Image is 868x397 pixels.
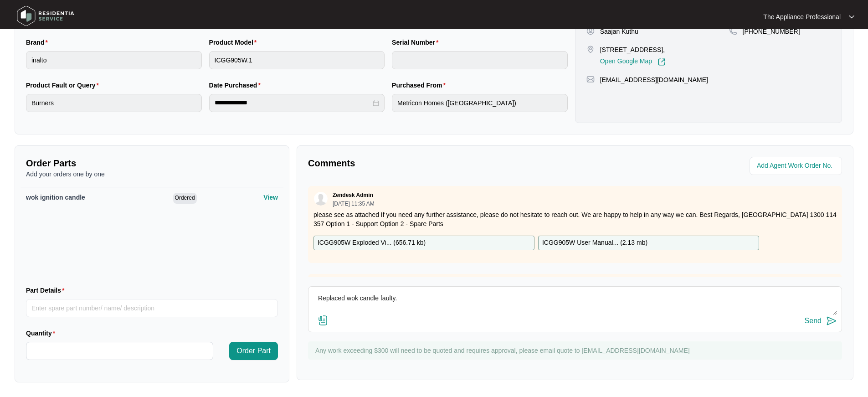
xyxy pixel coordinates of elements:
div: Send [805,317,822,325]
span: Order Part [236,345,271,356]
button: Send [805,315,837,327]
p: ICGG905W Exploded Vi... ( 656.71 kb ) [318,238,426,248]
button: Order Part [229,342,278,360]
a: Open Google Map [600,58,666,66]
label: Product Fault or Query [26,81,103,90]
label: Date Purchased [209,81,264,90]
label: Serial Number [392,38,442,47]
img: map-pin [586,75,595,83]
input: Date Purchased [215,98,371,108]
img: residentia service logo [14,2,77,30]
p: View [263,193,278,202]
input: Purchased From [392,94,568,112]
input: Product Fault or Query [26,94,202,112]
img: map-pin [586,45,595,53]
p: Saajan Kuthu [600,27,638,36]
input: Add Agent Work Order No. [757,160,837,171]
input: Brand [26,51,202,69]
img: dropdown arrow [849,15,854,19]
p: Zendesk Admin [333,191,373,199]
p: please see as attached If you need any further assistance, please do not hesitate to reach out. W... [313,210,837,228]
label: Brand [26,38,51,47]
label: Part Details [26,286,68,295]
p: Comments [308,157,569,170]
label: Purchased From [392,81,449,90]
span: Ordered [173,193,197,204]
input: Serial Number [392,51,568,69]
textarea: Replaced wok candle faulty. [313,291,837,315]
input: Quantity [26,342,213,360]
img: Link-External [657,58,666,66]
img: user.svg [314,192,328,206]
label: Product Model [209,38,261,47]
p: [STREET_ADDRESS], [600,45,666,54]
p: Order Parts [26,157,278,170]
input: Product Model [209,51,385,69]
p: Any work exceeding $300 will need to be quoted and requires approval, please email quote to [EMAI... [315,346,837,355]
label: Quantity [26,329,59,338]
p: Add your orders one by one [26,170,278,179]
input: Part Details [26,299,278,317]
p: The Appliance Professional [763,12,841,21]
p: [EMAIL_ADDRESS][DOMAIN_NAME] [600,75,708,84]
img: send-icon.svg [826,315,837,326]
p: [PHONE_NUMBER] [743,27,800,36]
span: wok ignition candle [26,194,85,201]
img: file-attachment-doc.svg [318,315,329,326]
p: [DATE] 11:35 AM [333,201,375,206]
p: ICGG905W User Manual... ( 2.13 mb ) [542,238,647,248]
